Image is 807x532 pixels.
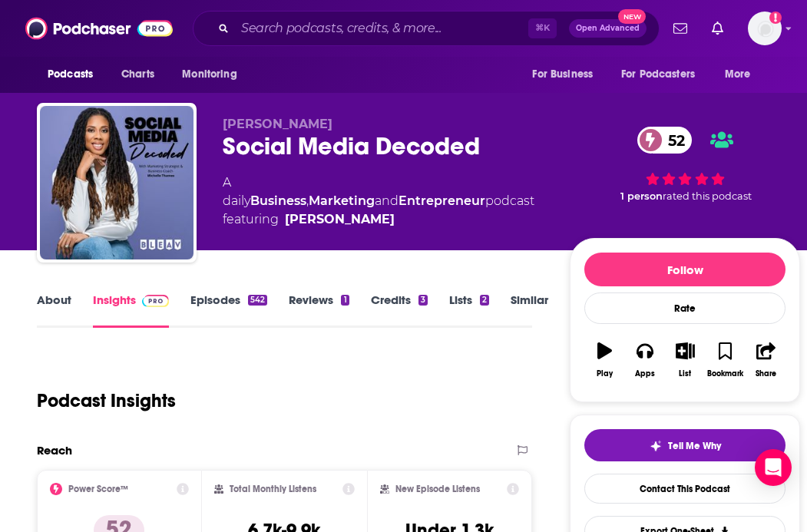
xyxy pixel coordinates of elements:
a: Credits3 [371,292,428,328]
div: 3 [418,295,428,306]
button: open menu [611,60,717,89]
img: Podchaser Pro [142,295,169,307]
button: Apps [625,332,665,388]
span: , [306,193,309,208]
a: Episodes542 [190,292,267,328]
div: List [679,369,691,378]
a: About [37,292,71,328]
h2: New Episode Listens [395,484,480,494]
button: open menu [521,60,612,89]
button: Play [584,332,624,388]
div: A daily podcast [223,173,545,229]
span: Charts [121,64,154,85]
div: Bookmark [707,369,743,378]
img: Podchaser - Follow, Share and Rate Podcasts [25,14,173,43]
div: Share [756,369,776,378]
a: Similar [511,292,548,328]
div: Search podcasts, credits, & more... [193,11,660,46]
img: Social Media Decoded [40,106,193,259]
span: For Business [532,64,593,85]
a: Show notifications dropdown [706,15,729,41]
img: User Profile [748,12,782,45]
a: Show notifications dropdown [667,15,693,41]
span: Tell Me Why [668,440,721,452]
div: Apps [635,369,655,378]
a: InsightsPodchaser Pro [93,292,169,328]
a: Reviews1 [289,292,349,328]
button: open menu [714,60,770,89]
span: For Podcasters [621,64,695,85]
h2: Total Monthly Listens [230,484,316,494]
div: Rate [584,292,786,324]
button: Share [746,332,786,388]
button: Bookmark [706,332,746,388]
button: tell me why sparkleTell Me Why [584,429,786,461]
a: Contact This Podcast [584,474,786,504]
a: Entrepreneur [399,193,485,208]
span: Logged in as KSKristina [748,12,782,45]
span: Podcasts [48,64,93,85]
h1: Podcast Insights [37,389,176,412]
button: Show profile menu [748,12,782,45]
span: New [618,9,646,24]
button: Follow [584,253,786,286]
span: rated this podcast [663,190,752,202]
svg: Add a profile image [769,12,782,24]
span: Open Advanced [576,25,640,32]
span: More [725,64,751,85]
img: tell me why sparkle [650,440,662,452]
span: Monitoring [182,64,236,85]
div: 1 [341,295,349,306]
div: Open Intercom Messenger [755,449,792,486]
h2: Reach [37,443,72,458]
a: 52 [637,127,693,154]
span: 52 [653,127,693,154]
span: [PERSON_NAME] [223,117,332,131]
button: open menu [171,60,256,89]
button: open menu [37,60,113,89]
input: Search podcasts, credits, & more... [235,16,528,41]
a: Marketing [309,193,375,208]
a: Lists2 [449,292,489,328]
a: Charts [111,60,164,89]
h2: Power Score™ [68,484,128,494]
div: 542 [248,295,267,306]
span: featuring [223,210,545,229]
div: 2 [480,295,489,306]
span: ⌘ K [528,18,557,38]
div: 52 1 personrated this podcast [570,117,800,212]
button: List [665,332,705,388]
a: Michelle Thames [285,210,395,229]
a: Business [250,193,306,208]
span: and [375,193,399,208]
span: 1 person [620,190,663,202]
div: Play [597,369,613,378]
button: Open AdvancedNew [569,19,647,38]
